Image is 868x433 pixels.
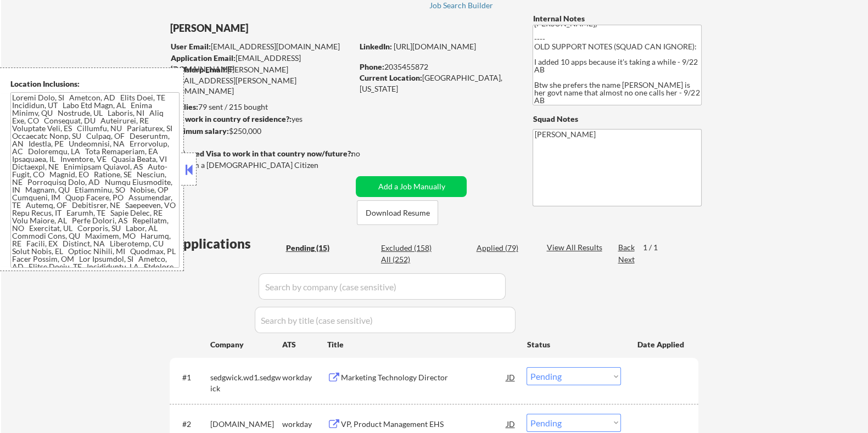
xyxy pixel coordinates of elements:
[182,372,201,383] div: #1
[170,64,352,97] div: [PERSON_NAME][EMAIL_ADDRESS][PERSON_NAME][DOMAIN_NAME]
[169,114,349,125] div: yes
[255,307,516,333] input: Search by title (case sensitive)
[359,62,384,71] strong: Phone:
[170,21,395,35] div: [PERSON_NAME]
[357,200,438,225] button: Download Resume
[637,339,685,350] div: Date Applied
[282,419,327,430] div: workday
[170,65,227,74] strong: Mailslurp Email:
[210,419,282,430] div: [DOMAIN_NAME]
[170,160,355,171] div: Yes, I am a [DEMOGRAPHIC_DATA] Citizen
[10,78,180,89] div: Location Inclusions:
[282,372,327,383] div: workday
[618,254,635,265] div: Next
[170,41,352,52] div: [EMAIL_ADDRESS][DOMAIN_NAME]
[429,2,494,9] div: Job Search Builder
[170,42,210,51] strong: User Email:
[169,102,352,113] div: 79 sent / 215 bought
[340,419,506,430] div: VP, Product Management EHS
[210,339,282,350] div: Company
[182,419,201,430] div: #2
[170,149,352,158] strong: Will need Visa to work in that country now/future?:
[533,13,702,24] div: Internal Notes
[173,237,282,250] div: Applications
[381,254,436,265] div: All (252)
[359,61,514,72] div: 2035455872
[429,1,494,12] a: Job Search Builder
[170,53,352,74] div: [EMAIL_ADDRESS][DOMAIN_NAME]
[356,176,467,197] button: Add a Job Manually
[533,114,702,125] div: Squad Notes
[359,73,422,82] strong: Current Location:
[359,42,391,51] strong: LinkedIn:
[282,339,327,350] div: ATS
[476,243,531,254] div: Applied (79)
[381,243,436,254] div: Excluded (158)
[259,273,506,300] input: Search by company (case sensitive)
[393,42,475,51] a: [URL][DOMAIN_NAME]
[642,242,668,253] div: 1 / 1
[285,243,340,254] div: Pending (15)
[169,114,291,123] strong: Can work in country of residence?:
[546,242,605,253] div: View All Results
[505,367,516,387] div: JD
[170,53,235,63] strong: Application Email:
[527,334,621,354] div: Status
[618,242,635,253] div: Back
[359,72,514,94] div: [GEOGRAPHIC_DATA], [US_STATE]
[340,372,506,383] div: Marketing Technology Director
[210,372,282,393] div: sedgwick.wd1.sedgwick
[327,339,516,350] div: Title
[169,126,228,136] strong: Minimum salary:
[351,148,382,159] div: no
[169,126,352,137] div: $250,000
